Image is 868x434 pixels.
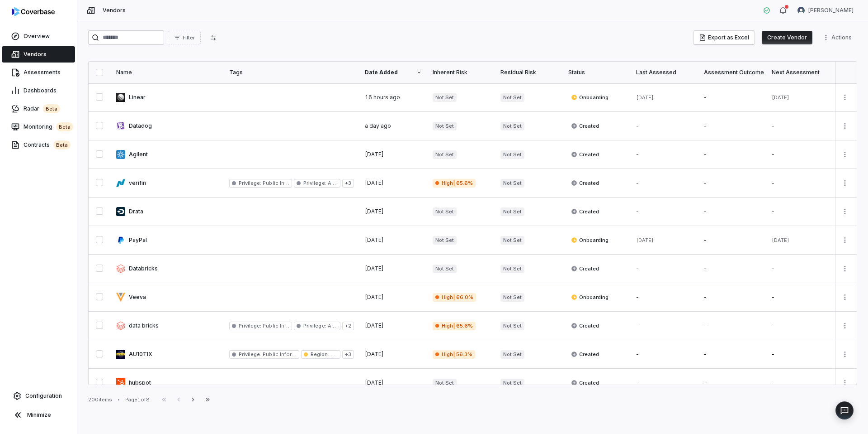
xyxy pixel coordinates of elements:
[820,31,857,44] button: More actions
[698,140,766,169] td: -
[365,208,384,215] span: [DATE]
[693,31,755,44] button: Export as Excel
[329,351,344,357] span: APAC
[698,169,766,198] td: -
[365,122,391,129] span: a day ago
[239,351,261,357] span: Privilege :
[571,179,599,187] span: Created
[698,198,766,226] td: -
[766,140,834,169] td: -
[326,180,352,186] span: AI vendor
[2,64,75,81] a: Assessments
[838,176,852,190] button: More actions
[24,51,47,58] span: Vendors
[766,340,834,369] td: -
[631,369,698,397] td: -
[500,236,524,245] span: Not Set
[698,369,766,397] td: -
[12,7,55,16] img: Coverbase logo
[772,94,789,101] span: [DATE]
[2,101,75,117] a: Radarbeta
[261,323,308,329] span: Public Information
[571,351,599,358] span: Created
[303,323,326,329] span: Privilege :
[433,379,457,387] span: Not Set
[116,69,218,76] div: Name
[433,207,457,216] span: Not Set
[838,119,852,133] button: More actions
[698,283,766,312] td: -
[365,351,384,357] span: [DATE]
[766,112,834,140] td: -
[766,255,834,283] td: -
[698,83,766,112] td: -
[500,150,524,159] span: Not Set
[118,396,120,403] div: •
[631,169,698,198] td: -
[365,179,384,186] span: [DATE]
[433,236,457,245] span: Not Set
[838,91,852,104] button: More actions
[342,350,354,359] span: + 3
[636,237,654,243] span: [DATE]
[103,7,126,14] span: Vendors
[698,312,766,340] td: -
[168,31,201,44] button: Filter
[500,93,524,102] span: Not Set
[24,104,60,113] span: Radar
[183,34,195,41] span: Filter
[433,350,475,359] span: High | 56.3%
[433,150,457,159] span: Not Set
[571,94,609,101] span: Onboarding
[631,312,698,340] td: -
[838,319,852,333] button: More actions
[797,7,805,14] img: Brian Ball avatar
[631,255,698,283] td: -
[261,351,308,357] span: Public Information
[838,290,852,304] button: More actions
[500,69,557,76] div: Residual Risk
[808,7,854,14] span: [PERSON_NAME]
[571,322,599,329] span: Created
[838,347,852,361] button: More actions
[772,237,789,243] span: [DATE]
[261,180,308,186] span: Public Information
[326,323,352,329] span: AI vendor
[365,151,384,158] span: [DATE]
[772,69,829,76] div: Next Assessment
[43,104,60,113] span: beta
[500,179,524,188] span: Not Set
[500,122,524,130] span: Not Set
[4,388,73,404] a: Configuration
[792,4,859,17] button: Brian Ball avatar[PERSON_NAME]
[24,33,50,40] span: Overview
[365,236,384,243] span: [DATE]
[365,379,384,386] span: [DATE]
[704,69,761,76] div: Assessment Outcome
[766,312,834,340] td: -
[838,205,852,218] button: More actions
[53,140,71,149] span: beta
[500,265,524,273] span: Not Set
[698,255,766,283] td: -
[698,112,766,140] td: -
[500,207,524,216] span: Not Set
[571,294,609,301] span: Onboarding
[631,112,698,140] td: -
[500,322,524,330] span: Not Set
[636,94,654,101] span: [DATE]
[24,140,71,149] span: Contracts
[636,69,693,76] div: Last Assessed
[365,294,384,300] span: [DATE]
[766,369,834,397] td: -
[88,396,112,403] div: 200 items
[631,283,698,312] td: -
[365,265,384,272] span: [DATE]
[571,208,599,215] span: Created
[365,69,422,76] div: Date Added
[500,379,524,387] span: Not Set
[571,236,609,244] span: Onboarding
[2,82,75,99] a: Dashboards
[239,323,261,329] span: Privilege :
[838,376,852,390] button: More actions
